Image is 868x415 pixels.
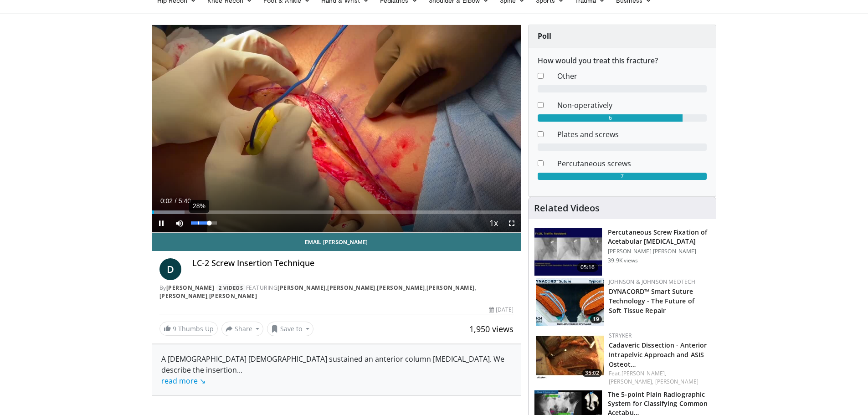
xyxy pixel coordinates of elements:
[608,248,710,255] p: [PERSON_NAME] [PERSON_NAME]
[536,332,604,379] img: e4a99802-c30d-47bf-a264-eaadf192668e.150x105_q85_crop-smart_upscale.jpg
[159,284,514,300] div: By FEATURING , , , , ,
[191,221,217,225] div: Volume Level
[590,315,602,323] span: 19
[173,324,176,333] span: 9
[534,203,600,214] h4: Related Videos
[192,258,514,268] h4: LC-2 Screw Insertion Technique
[161,376,205,386] a: read more ↘
[160,197,173,205] span: 0:02
[175,197,177,205] span: /
[209,292,257,300] a: [PERSON_NAME]
[536,332,604,379] a: 35:02
[608,228,710,246] h3: Percutaneous Screw Fixation of Acetabular [MEDICAL_DATA]
[277,284,326,292] a: [PERSON_NAME]
[538,56,707,65] h6: How would you treat this fracture?
[536,278,604,326] img: 48a250ad-ab0f-467a-96cf-45a5ca85618f.150x105_q85_crop-smart_upscale.jpg
[166,284,215,292] a: [PERSON_NAME]
[152,214,170,232] button: Pause
[179,197,191,205] span: 5:40
[609,278,695,286] a: Johnson & Johnson MedTech
[152,233,521,251] a: Email [PERSON_NAME]
[170,214,189,232] button: Mute
[489,306,514,314] div: [DATE]
[536,278,604,326] a: 19
[609,287,694,315] a: DYNACORD™ Smart Suture Technology - The Future of Soft Tissue Repair
[152,25,521,233] video-js: Video Player
[484,214,503,232] button: Playback Rate
[538,114,683,122] div: 6
[159,292,208,300] a: [PERSON_NAME]
[582,369,602,377] span: 35:02
[550,129,714,140] dd: Plates and screws
[377,284,425,292] a: [PERSON_NAME]
[152,210,521,214] div: Progress Bar
[216,284,246,292] a: 2 Videos
[577,263,599,272] span: 05:16
[469,323,514,334] span: 1,950 views
[161,354,512,386] div: A [DEMOGRAPHIC_DATA] [DEMOGRAPHIC_DATA] sustained an anterior column [MEDICAL_DATA]. We describe ...
[221,322,264,336] button: Share
[608,257,638,264] p: 39.9K views
[538,173,707,180] div: 7
[426,284,475,292] a: [PERSON_NAME]
[550,158,714,169] dd: Percutaneous screws
[534,228,602,276] img: 134112_0000_1.png.150x105_q85_crop-smart_upscale.jpg
[159,258,181,280] a: D
[538,31,551,41] strong: Poll
[609,378,653,385] a: [PERSON_NAME],
[503,214,521,232] button: Fullscreen
[159,322,218,336] a: 9 Thumbs Up
[621,369,666,377] a: [PERSON_NAME],
[327,284,375,292] a: [PERSON_NAME]
[609,341,707,369] a: Cadaveric Dissection - Anterior Intrapelvic Approach and ASIS Osteot…
[550,71,714,82] dd: Other
[609,369,709,386] div: Feat.
[550,100,714,111] dd: Non-operatively
[655,378,699,385] a: [PERSON_NAME]
[609,332,632,339] a: Stryker
[534,228,710,276] a: 05:16 Percutaneous Screw Fixation of Acetabular [MEDICAL_DATA] [PERSON_NAME] [PERSON_NAME] 39.9K ...
[267,322,313,336] button: Save to
[161,365,242,386] span: ...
